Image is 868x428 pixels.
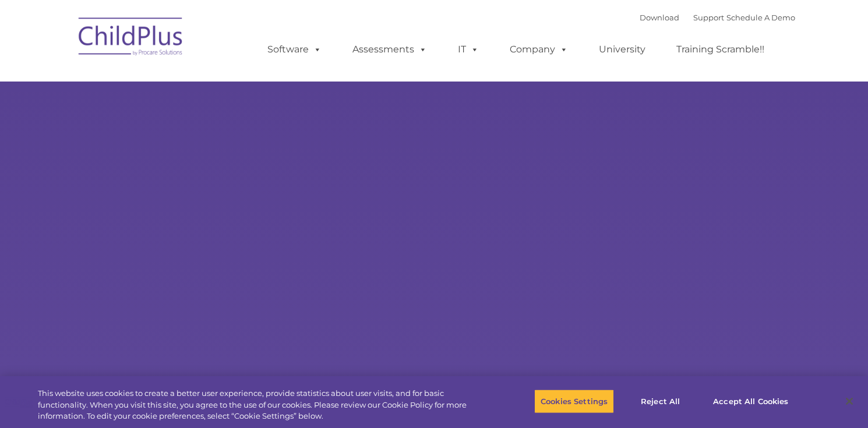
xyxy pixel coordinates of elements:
button: Cookies Settings [534,389,614,413]
a: Schedule A Demo [726,13,795,22]
button: Reject All [624,389,697,413]
a: University [587,38,657,61]
a: Support [693,13,724,22]
a: IT [446,38,491,61]
button: Close [837,388,862,414]
button: Accept All Cookies [707,389,795,413]
a: Company [498,38,580,61]
font: | [640,13,795,22]
a: Assessments [341,38,439,61]
a: Training Scramble!! [665,38,776,61]
a: Download [640,13,679,22]
img: ChildPlus by Procare Solutions [73,9,189,68]
a: Software [256,38,333,61]
div: This website uses cookies to create a better user experience, provide statistics about user visit... [38,388,478,422]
